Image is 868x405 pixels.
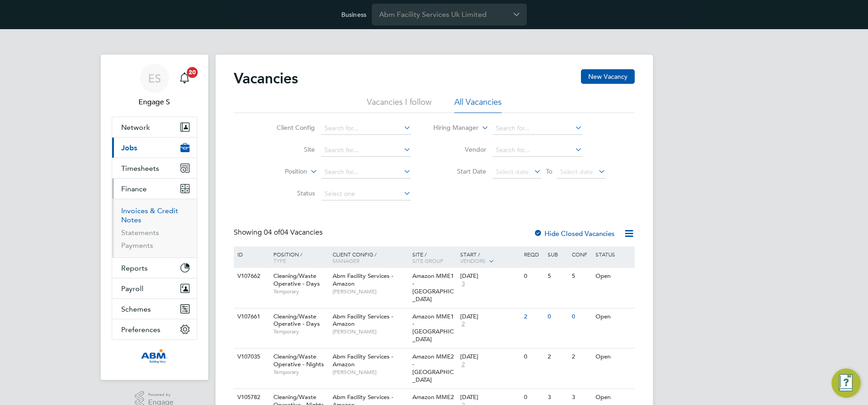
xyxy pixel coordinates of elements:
button: Network [112,117,197,137]
span: Finance [121,185,147,193]
label: Business [341,10,366,19]
span: Manager [333,257,360,264]
label: Position [255,167,307,176]
a: Go to home page [112,349,197,364]
a: Invoices & Credit Notes [121,206,178,224]
span: 20 [187,67,198,78]
button: New Vacancy [581,69,635,84]
div: [DATE] [460,272,519,280]
span: Vendors [460,257,486,264]
div: V107035 [235,349,267,365]
div: Status [593,246,633,262]
nav: Main navigation [101,55,208,380]
div: Start / [458,246,522,269]
span: 04 Vacancies [264,228,323,237]
button: Reports [112,258,197,278]
li: Vacancies I follow [367,97,431,113]
div: Showing [234,228,324,237]
span: Reports [121,264,148,272]
div: 5 [545,268,569,285]
li: All Vacancies [454,97,502,113]
label: Client Config [262,123,315,132]
span: Abm Facility Services - Amazon [333,353,393,368]
span: [PERSON_NAME] [333,288,408,295]
span: Select date [496,168,529,176]
label: Status [262,189,315,197]
div: Position / [267,246,330,268]
div: Conf [570,246,593,262]
button: Engage Resource Center [832,369,861,398]
label: Site [262,145,315,154]
span: Temporary [273,328,328,335]
span: Site Group [412,257,443,264]
span: Cleaning/Waste Operative - Days [273,272,320,287]
button: Finance [112,179,197,199]
div: V107661 [235,308,267,325]
span: [PERSON_NAME] [333,328,408,335]
div: [DATE] [460,353,519,361]
span: Network [121,123,150,132]
div: 2 [545,349,569,365]
span: 04 of [264,228,280,237]
button: Timesheets [112,158,197,178]
span: To [543,165,555,177]
button: Schemes [112,299,197,319]
span: Select date [560,168,593,176]
div: 0 [522,268,545,285]
input: Select one [321,188,411,200]
span: Amazon MME1 - [GEOGRAPHIC_DATA] [412,313,454,343]
span: Timesheets [121,164,159,173]
input: Search for... [321,144,411,157]
span: Amazon MME2 - [GEOGRAPHIC_DATA] [412,353,454,384]
div: [DATE] [460,313,519,321]
div: V107662 [235,268,267,285]
div: 0 [570,308,593,325]
div: 0 [545,308,569,325]
span: Type [273,257,286,264]
div: Open [593,308,633,325]
span: 3 [460,280,466,288]
label: Hide Closed Vacancies [534,229,615,238]
a: 20 [175,64,194,93]
img: abm1-logo-retina.png [141,349,167,364]
div: 0 [522,349,545,365]
span: Cleaning/Waste Operative - Days [273,313,320,328]
div: [DATE] [460,394,519,401]
input: Search for... [493,122,582,135]
button: Payroll [112,278,197,298]
span: Powered by [148,391,174,399]
span: ES [148,72,161,84]
span: Schemes [121,305,151,313]
div: 2 [522,308,545,325]
span: Preferences [121,325,160,334]
span: Abm Facility Services - Amazon [333,272,393,287]
label: Start Date [434,167,486,175]
h2: Vacancies [234,69,298,87]
span: Engage S [112,97,197,108]
div: ID [235,246,267,262]
div: Reqd [522,246,545,262]
div: 5 [570,268,593,285]
div: Client Config / [330,246,410,268]
span: Amazon MME1 - [GEOGRAPHIC_DATA] [412,272,454,303]
button: Jobs [112,138,197,158]
span: Cleaning/Waste Operative - Nights [273,353,324,368]
span: Payroll [121,284,144,293]
input: Search for... [321,166,411,179]
a: ESEngage S [112,64,197,108]
a: Payments [121,241,153,250]
span: Temporary [273,369,328,376]
input: Search for... [493,144,582,157]
span: [PERSON_NAME] [333,369,408,376]
a: Statements [121,228,159,237]
span: 2 [460,320,466,328]
div: Finance [112,199,197,257]
span: Jobs [121,144,137,152]
label: Vendor [434,145,486,154]
span: Abm Facility Services - Amazon [333,313,393,328]
button: Preferences [112,319,197,339]
div: Open [593,349,633,365]
label: Hiring Manager [426,123,478,133]
div: Sub [545,246,569,262]
span: Temporary [273,288,328,295]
